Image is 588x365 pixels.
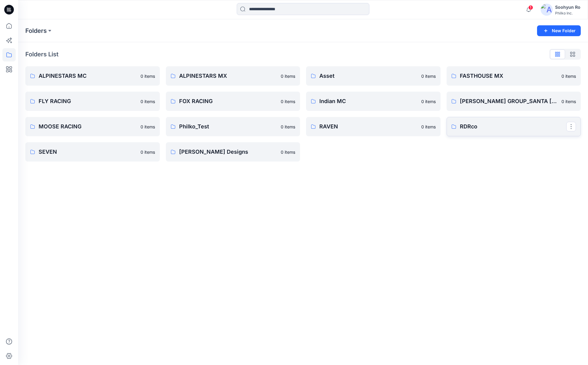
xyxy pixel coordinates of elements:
p: [PERSON_NAME] Designs [179,148,277,156]
p: Asset [319,72,418,80]
a: FOX RACING0 items [166,92,300,111]
div: Philko Inc. [555,11,580,15]
a: SEVEN0 items [25,142,160,162]
p: 0 items [141,149,155,155]
a: [PERSON_NAME] GROUP_SANTA [PERSON_NAME]0 items [447,92,581,111]
p: 0 items [421,73,436,79]
p: MOOSE RACING [39,122,137,131]
button: New Folder [537,25,581,36]
p: Folders List [25,50,58,59]
p: RDRco [460,122,567,131]
p: 0 items [281,73,295,79]
p: 0 items [421,98,436,105]
div: Soohyun Ro [555,4,580,11]
a: Indian MC0 items [306,92,441,111]
p: 0 items [561,73,576,79]
p: ALPINESTARS MC [39,72,137,80]
p: 0 items [141,124,155,130]
p: FOX RACING [179,97,277,105]
a: ALPINESTARS MC0 items [25,66,160,86]
p: 0 items [281,124,295,130]
a: RDRco [447,117,581,136]
p: RAVEN [319,122,418,131]
p: 0 items [141,73,155,79]
p: FLY RACING [39,97,137,105]
p: 0 items [281,149,295,155]
a: FASTHOUSE MX0 items [447,66,581,86]
p: Indian MC [319,97,418,105]
a: Philko_Test0 items [166,117,300,136]
a: Asset0 items [306,66,441,86]
p: 0 items [141,98,155,105]
span: 1 [528,5,533,10]
a: ALPINESTARS MX0 items [166,66,300,86]
a: Folders [25,27,47,35]
p: SEVEN [39,148,137,156]
p: 0 items [421,124,436,130]
p: [PERSON_NAME] GROUP_SANTA [PERSON_NAME] [460,97,558,105]
p: ALPINESTARS MX [179,72,277,80]
a: MOOSE RACING0 items [25,117,160,136]
a: [PERSON_NAME] Designs0 items [166,142,300,162]
p: 0 items [281,98,295,105]
a: FLY RACING0 items [25,92,160,111]
p: Philko_Test [179,122,277,131]
a: RAVEN0 items [306,117,441,136]
p: FASTHOUSE MX [460,72,558,80]
p: 0 items [561,98,576,105]
img: avatar [541,4,553,16]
